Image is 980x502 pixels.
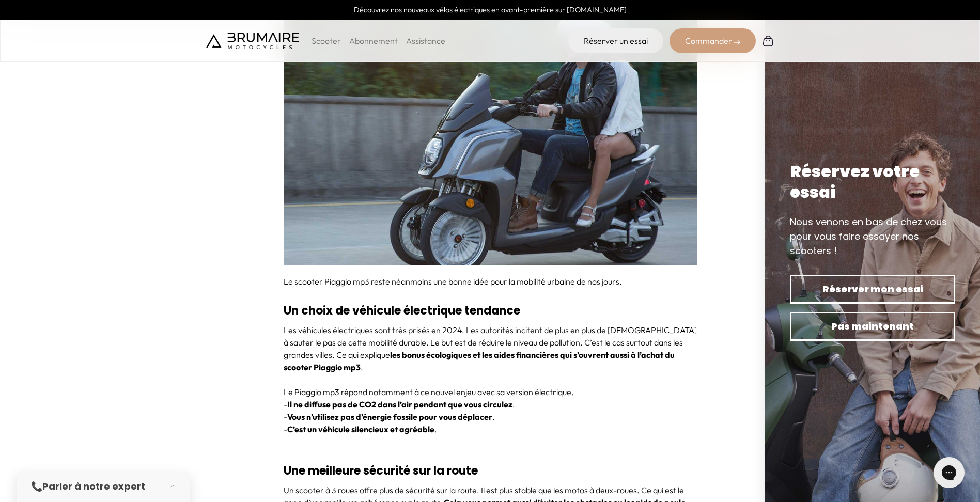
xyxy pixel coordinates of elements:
img: Panier [762,35,774,47]
strong: les bonus écologiques et les aides financières qui s’ouvrent aussi à l’achat du scooter Piaggio mp3 [284,350,675,372]
p: - . [284,423,697,435]
p: - . [284,398,697,411]
a: Abonnement [349,36,398,46]
strong: Une meilleure sécurité sur la route [284,463,478,479]
strong: Il ne diffuse pas de CO2 dans l’air pendant que vous circulez [287,399,512,410]
a: Réserver un essai [568,28,663,53]
iframe: Gorgias live chat messenger [928,453,970,492]
div: Commander [670,28,756,53]
p: Le Piaggio mp3 répond notamment à ce nouvel enjeu avec sa version électrique. [284,386,697,398]
img: Brumaire Motocycles [206,33,299,49]
a: Assistance [406,36,445,46]
img: right-arrow-2.png [734,39,740,45]
p: Le scooter Piaggio mp3 reste néanmoins une bonne idée pour la mobilité urbaine de nos jours. [284,275,697,288]
strong: Un choix de véhicule électrique tendance [284,303,520,319]
strong: Vous n’utilisez pas d’énergie fossile pour vous déplacer [287,412,492,422]
p: Scooter [312,35,341,47]
strong: C’est un véhicule silencieux et agréable [287,424,434,434]
p: Les véhicules électriques sont très prisés en 2024. Les autorités incitent de plus en plus de [DE... [284,324,697,373]
p: - . [284,411,697,423]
